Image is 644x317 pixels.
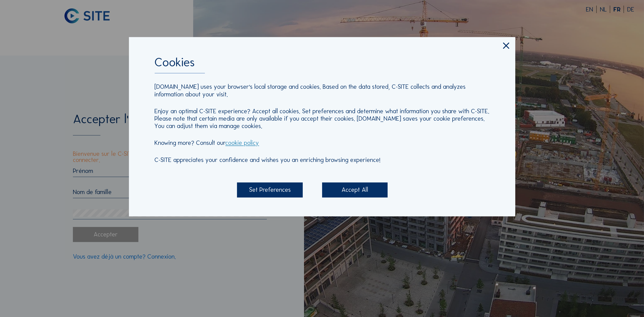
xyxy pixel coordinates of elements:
[154,139,489,147] p: Knowing more? Consult our
[154,56,489,73] div: Cookies
[154,107,489,130] p: Enjoy an optimal C-SITE experience? Accept all cookies. Set preferences and determine what inform...
[322,183,388,197] div: Accept All
[225,139,259,147] a: cookie policy
[237,183,303,197] div: Set Preferences
[154,83,489,98] p: [DOMAIN_NAME] uses your browser's local storage and cookies. Based on the data stored, C-SITE col...
[154,156,489,163] p: C-SITE appreciates your confidence and wishes you an enriching browsing experience!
